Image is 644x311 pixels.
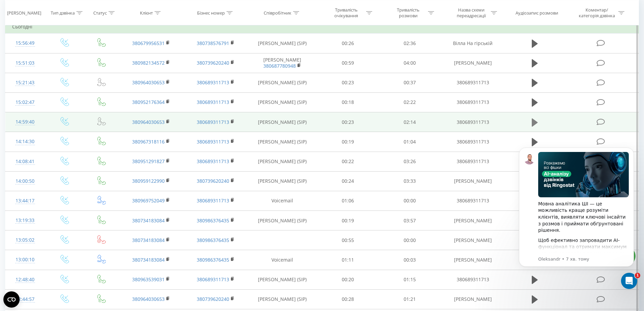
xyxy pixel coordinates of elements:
a: 380967318116 [132,138,165,145]
div: Тип дзвінка [51,10,75,16]
a: 380689311713 [197,119,229,125]
a: 380959122990 [132,178,165,184]
a: 380734183084 [132,257,165,263]
a: 380689311713 [197,197,229,204]
div: Назва схеми переадресації [453,7,489,19]
td: Voicemail [248,191,317,210]
a: 380734183084 [132,237,165,243]
a: 380969752049 [132,197,165,204]
a: 380952176364 [132,99,165,105]
div: 15:56:49 [12,37,38,50]
a: 380964030653 [132,119,165,125]
iframe: Intercom notifications повідомлення [509,137,644,293]
td: 01:15 [379,270,441,289]
td: [PERSON_NAME] (SIP) [248,152,317,171]
a: 380986376435 [197,257,229,263]
div: 13:05:02 [12,234,38,247]
div: 13:00:10 [12,253,38,266]
a: 380951291827 [132,158,165,164]
div: Бізнес номер [197,10,225,16]
iframe: Intercom live chat [621,273,637,289]
td: [PERSON_NAME] (SIP) [248,270,317,289]
td: [PERSON_NAME] (SIP) [248,171,317,191]
td: 00:18 [317,92,379,112]
div: Співробітник [264,10,291,16]
td: 01:06 [317,191,379,210]
a: 380689311713 [197,276,229,283]
td: 01:04 [379,132,441,152]
a: 380963539031 [132,276,165,283]
div: 12:48:40 [12,273,38,286]
div: 14:00:50 [12,175,38,188]
td: 01:11 [317,250,379,270]
div: 13:19:33 [12,214,38,227]
td: [PERSON_NAME] (SIP) [248,34,317,53]
td: 02:36 [379,34,441,53]
td: 00:03 [379,250,441,270]
td: 02:22 [379,92,441,112]
td: 00:26 [317,34,379,53]
a: 380687780948 [263,63,296,69]
div: 15:51:03 [12,57,38,70]
div: Тривалість розмови [390,7,426,19]
a: 380689311713 [197,158,229,164]
td: [PERSON_NAME] (SIP) [248,92,317,112]
td: 03:57 [379,211,441,230]
td: 00:28 [317,289,379,309]
a: 380739620240 [197,60,229,66]
td: 380689311713 [440,270,505,289]
td: [PERSON_NAME] (SIP) [248,289,317,309]
td: 00:20 [317,270,379,289]
a: 380739620240 [197,178,229,184]
div: [PERSON_NAME] [7,10,41,16]
td: 01:21 [379,289,441,309]
td: [PERSON_NAME] [440,250,505,270]
a: 380982134572 [132,60,165,66]
a: 380734183084 [132,217,165,224]
div: 14:08:41 [12,155,38,168]
td: Вілла На гірській [440,34,505,53]
td: 00:00 [379,230,441,250]
td: [PERSON_NAME] [440,289,505,309]
td: 380689311713 [440,73,505,92]
td: 00:22 [317,152,379,171]
a: 380739620240 [197,296,229,302]
td: [PERSON_NAME] [248,53,317,73]
a: 380986376435 [197,237,229,243]
td: 00:37 [379,73,441,92]
td: 00:23 [317,73,379,92]
td: 00:23 [317,112,379,132]
td: [PERSON_NAME] (SIP) [248,73,317,92]
button: Open CMP widget [3,291,20,308]
td: [PERSON_NAME] (SIP) [248,112,317,132]
div: 15:02:47 [12,96,38,109]
td: [PERSON_NAME] [440,211,505,230]
td: 380689311713 [440,191,505,210]
td: 00:55 [317,230,379,250]
div: 14:14:30 [12,135,38,148]
div: 13:44:17 [12,194,38,207]
td: [PERSON_NAME] (SIP) [248,132,317,152]
a: 380689311713 [197,138,229,145]
div: 15:21:43 [12,76,38,89]
div: Коментар/категорія дзвінка [577,7,617,19]
div: Клієнт [140,10,153,16]
td: 00:19 [317,211,379,230]
td: [PERSON_NAME] [440,53,505,73]
a: 380964030653 [132,79,165,86]
div: Статус [93,10,107,16]
td: 03:26 [379,152,441,171]
a: 380689311713 [197,79,229,86]
a: 380679956531 [132,40,165,46]
div: 12:44:57 [12,293,38,306]
a: 380964030653 [132,296,165,302]
td: 380689311713 [440,132,505,152]
td: 380689311713 [440,112,505,132]
div: Аудіозапис розмови [516,10,558,16]
div: 14:59:40 [12,115,38,129]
